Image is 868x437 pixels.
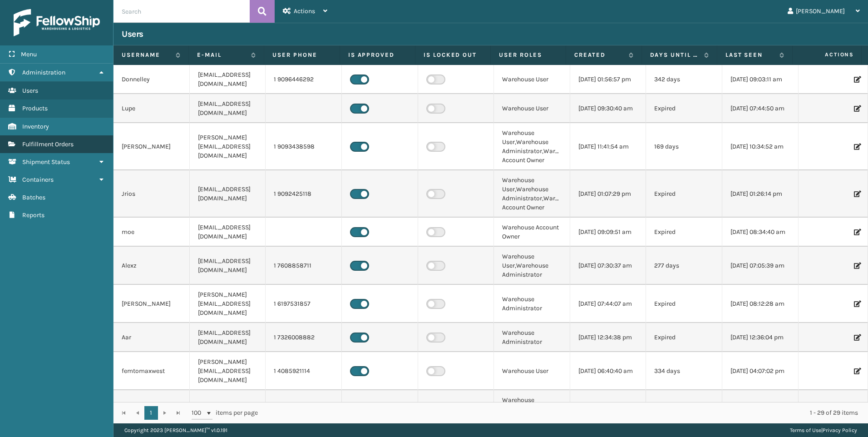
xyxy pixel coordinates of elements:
[854,301,859,307] i: Edit
[266,352,342,390] td: 1 4085921114
[570,218,646,247] td: [DATE] 09:09:51 am
[646,123,722,170] td: 169 days
[22,87,38,94] span: Users
[266,170,342,218] td: 1 9092425118
[854,334,859,341] i: Edit
[570,170,646,218] td: [DATE] 01:07:29 pm
[854,263,859,269] i: Edit
[190,323,266,352] td: [EMAIL_ADDRESS][DOMAIN_NAME]
[22,211,44,219] span: Reports
[190,123,266,170] td: [PERSON_NAME][EMAIL_ADDRESS][DOMAIN_NAME]
[722,218,799,247] td: [DATE] 08:34:40 am
[22,176,54,184] span: Containers
[650,51,700,59] label: Days until password expires
[113,65,190,94] td: Donnelley
[14,9,100,36] img: logo
[823,427,857,433] a: Privacy Policy
[570,352,646,390] td: [DATE] 06:40:40 am
[294,7,315,15] span: Actions
[22,140,74,148] span: Fulfillment Orders
[272,51,331,59] label: User phone
[570,323,646,352] td: [DATE] 12:34:38 pm
[854,229,859,235] i: Edit
[122,51,171,59] label: Username
[646,170,722,218] td: Expired
[722,285,799,323] td: [DATE] 08:12:28 am
[570,247,646,285] td: [DATE] 07:30:37 am
[124,423,227,437] p: Copyright 2023 [PERSON_NAME]™ v 1.0.191
[494,94,570,123] td: Warehouse User
[570,94,646,123] td: [DATE] 09:30:40 am
[795,47,859,62] span: Actions
[190,285,266,323] td: [PERSON_NAME][EMAIL_ADDRESS][DOMAIN_NAME]
[190,65,266,94] td: [EMAIL_ADDRESS][DOMAIN_NAME]
[570,65,646,94] td: [DATE] 01:56:57 pm
[646,65,722,94] td: 342 days
[113,352,190,390] td: femtomaxwest
[22,104,48,112] span: Products
[22,158,70,166] span: Shipment Status
[646,94,722,123] td: Expired
[122,29,143,40] h3: Users
[854,76,859,83] i: Edit
[192,408,205,417] span: 100
[722,170,799,218] td: [DATE] 01:26:14 pm
[499,51,557,59] label: User Roles
[271,408,858,417] div: 1 - 29 of 29 items
[646,218,722,247] td: Expired
[348,51,407,59] label: Is Approved
[722,247,799,285] td: [DATE] 07:05:39 am
[113,218,190,247] td: moe
[494,218,570,247] td: Warehouse Account Owner
[494,323,570,352] td: Warehouse Administrator
[22,69,65,76] span: Administration
[646,352,722,390] td: 334 days
[113,123,190,170] td: [PERSON_NAME]
[190,94,266,123] td: [EMAIL_ADDRESS][DOMAIN_NAME]
[646,323,722,352] td: Expired
[22,194,45,201] span: Batches
[21,50,37,58] span: Menu
[266,65,342,94] td: 1 9096446292
[570,285,646,323] td: [DATE] 07:44:07 am
[22,123,49,130] span: Inventory
[725,51,775,59] label: Last Seen
[854,368,859,374] i: Edit
[722,94,799,123] td: [DATE] 07:44:50 am
[266,123,342,170] td: 1 9093438598
[790,427,821,433] a: Terms of Use
[722,323,799,352] td: [DATE] 12:36:04 pm
[144,406,158,420] a: 1
[494,247,570,285] td: Warehouse User,Warehouse Administrator
[570,123,646,170] td: [DATE] 11:41:54 am
[646,285,722,323] td: Expired
[646,247,722,285] td: 277 days
[192,406,258,420] span: items per page
[722,65,799,94] td: [DATE] 09:03:11 am
[722,123,799,170] td: [DATE] 10:34:52 am
[266,323,342,352] td: 1 7326008882
[113,285,190,323] td: [PERSON_NAME]
[266,285,342,323] td: 1 6197531857
[113,94,190,123] td: Lupe
[266,247,342,285] td: 1 7608858711
[190,170,266,218] td: [EMAIL_ADDRESS][DOMAIN_NAME]
[190,247,266,285] td: [EMAIL_ADDRESS][DOMAIN_NAME]
[494,352,570,390] td: Warehouse User
[790,423,857,437] div: |
[190,352,266,390] td: [PERSON_NAME][EMAIL_ADDRESS][DOMAIN_NAME]
[197,51,247,59] label: E-mail
[722,352,799,390] td: [DATE] 04:07:02 pm
[854,144,859,150] i: Edit
[113,170,190,218] td: Jrios
[494,285,570,323] td: Warehouse Administrator
[494,123,570,170] td: Warehouse User,Warehouse Administrator,Warehouse Account Owner
[113,247,190,285] td: Alexz
[113,323,190,352] td: Aar
[190,218,266,247] td: [EMAIL_ADDRESS][DOMAIN_NAME]
[424,51,482,59] label: Is Locked Out
[494,170,570,218] td: Warehouse User,Warehouse Administrator,Warehouse Account Owner
[494,65,570,94] td: Warehouse User
[854,191,859,197] i: Edit
[574,51,624,59] label: Created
